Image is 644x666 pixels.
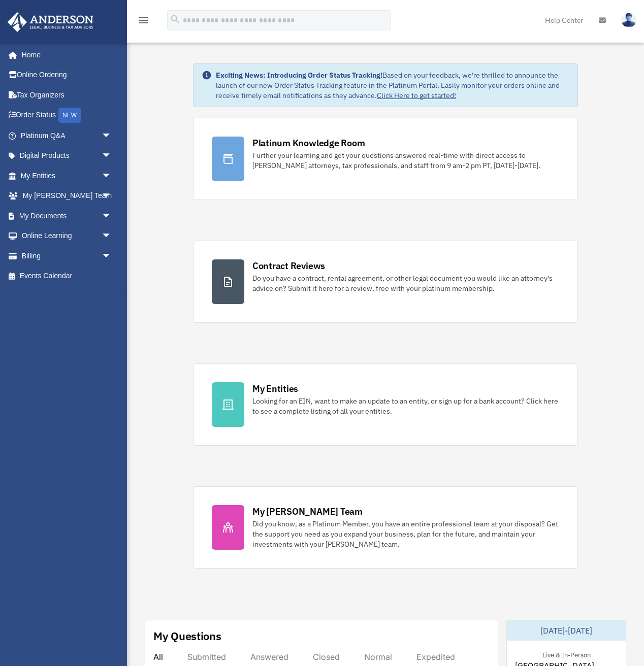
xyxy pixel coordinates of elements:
a: My Entities Looking for an EIN, want to make an update to an entity, or sign up for a bank accoun... [193,363,578,446]
div: Platinum Knowledge Room [252,137,365,149]
span: arrow_drop_down [102,186,122,207]
a: Digital Productsarrow_drop_down [7,146,127,166]
div: NEW [58,108,81,123]
a: Online Ordering [7,65,127,85]
div: Contract Reviews [252,259,325,272]
a: Events Calendar [7,266,127,286]
a: Tax Organizers [7,85,127,105]
a: Online Learningarrow_drop_down [7,226,127,246]
img: User Pic [621,13,636,27]
img: Anderson Advisors Platinum Portal [5,12,96,32]
div: My Questions [153,628,221,644]
a: Home [7,45,122,65]
div: Expedited [416,652,455,662]
span: arrow_drop_down [102,226,122,247]
span: arrow_drop_down [102,246,122,267]
div: Looking for an EIN, want to make an update to an entity, or sign up for a bank account? Click her... [252,396,559,416]
span: arrow_drop_down [102,146,122,166]
span: arrow_drop_down [102,125,122,146]
a: Contract Reviews Do you have a contract, rental agreement, or other legal document you would like... [193,241,578,323]
a: Billingarrow_drop_down [7,246,127,266]
strong: Exciting News: Introducing Order Status Tracking! [216,71,382,80]
div: Do you have a contract, rental agreement, or other legal document you would like an attorney's ad... [252,273,559,293]
div: Normal [364,652,392,662]
a: Order StatusNEW [7,105,127,126]
a: My [PERSON_NAME] Teamarrow_drop_down [7,186,127,206]
div: All [153,652,163,662]
a: Click Here to get started! [377,91,456,100]
div: Answered [250,652,288,662]
div: Further your learning and get your questions answered real-time with direct access to [PERSON_NAM... [252,150,559,171]
span: arrow_drop_down [102,165,122,186]
a: My [PERSON_NAME] Team Did you know, as a Platinum Member, you have an entire professional team at... [193,486,578,569]
a: My Entitiesarrow_drop_down [7,165,127,186]
div: Closed [313,652,340,662]
a: Platinum Knowledge Room Further your learning and get your questions answered real-time with dire... [193,118,578,200]
a: Platinum Q&Aarrow_drop_down [7,125,127,146]
i: search [170,14,181,25]
div: My Entities [252,382,298,395]
span: arrow_drop_down [102,206,122,226]
div: [DATE]-[DATE] [507,620,626,641]
div: Submitted [187,652,226,662]
div: My [PERSON_NAME] Team [252,505,363,518]
div: Did you know, as a Platinum Member, you have an entire professional team at your disposal? Get th... [252,519,559,549]
a: My Documentsarrow_drop_down [7,206,127,226]
i: menu [137,14,149,26]
div: Live & In-Person [534,649,599,659]
a: menu [137,18,149,26]
div: Based on your feedback, we're thrilled to announce the launch of our new Order Status Tracking fe... [216,70,569,101]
